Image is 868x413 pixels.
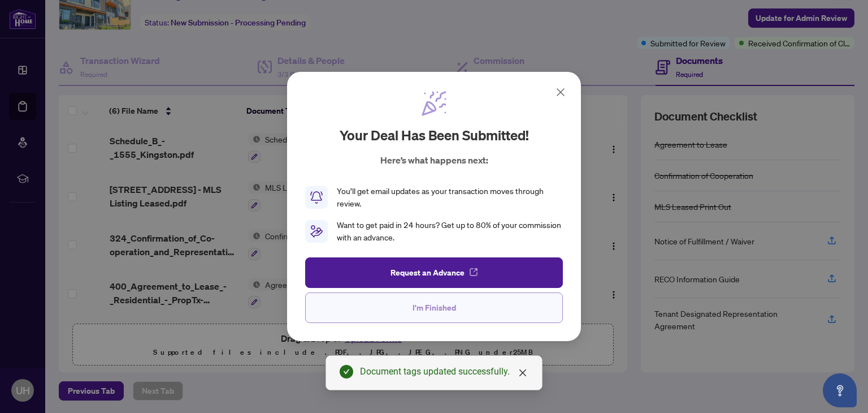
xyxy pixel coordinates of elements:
span: Request an Advance [390,264,465,282]
span: close [518,368,527,377]
div: Want to get paid in 24 hours? Get up to 80% of your commission with an advance. [337,219,563,244]
span: check-circle [340,365,353,378]
button: Open asap [823,373,857,407]
a: Close [517,367,529,379]
span: I'm Finished [413,299,456,317]
button: Request an Advance [305,257,563,288]
button: I'm Finished [305,292,563,323]
div: You’ll get email updates as your transaction moves through review. [337,185,563,210]
h2: Your deal has been submitted! [340,126,529,144]
p: Here’s what happens next: [380,153,488,167]
div: Document tags updated successfully. [360,365,528,378]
